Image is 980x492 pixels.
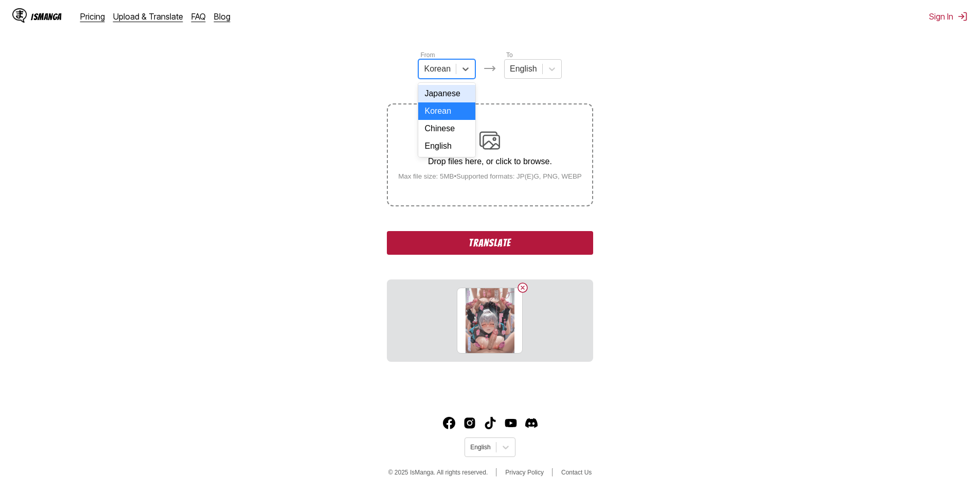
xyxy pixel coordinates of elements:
[418,120,475,137] div: Chinese
[418,137,475,155] div: English
[31,12,62,22] div: IsManga
[506,51,513,59] label: To
[387,231,593,255] button: Translate
[470,444,472,451] input: Select language
[12,8,80,25] a: IsManga LogoIsManga
[516,282,529,294] button: Delete image
[443,417,455,429] img: IsManga Facebook
[214,11,230,22] a: Blog
[418,85,475,102] div: Japanese
[525,417,538,429] img: IsManga Discord
[390,172,590,180] small: Max file size: 5MB • Supported formats: JP(E)G, PNG, WEBP
[191,11,206,22] a: FAQ
[113,11,183,22] a: Upload & Translate
[484,417,496,429] img: IsManga TikTok
[484,62,496,75] img: Languages icon
[505,469,544,476] a: Privacy Policy
[390,157,590,166] p: Drop files here, or click to browse.
[505,417,517,429] a: Youtube
[443,417,455,429] a: Facebook
[484,417,496,429] a: TikTok
[420,51,435,59] label: From
[525,417,538,429] a: Discord
[418,102,475,120] div: Korean
[12,8,27,23] img: IsManga Logo
[80,11,105,22] a: Pricing
[388,469,488,476] span: © 2025 IsManga. All rights reserved.
[929,11,968,22] button: Sign In
[957,11,968,22] img: Sign out
[561,469,592,476] a: Contact Us
[505,417,517,429] img: IsManga YouTube
[464,417,476,429] a: Instagram
[464,417,476,429] img: IsManga Instagram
